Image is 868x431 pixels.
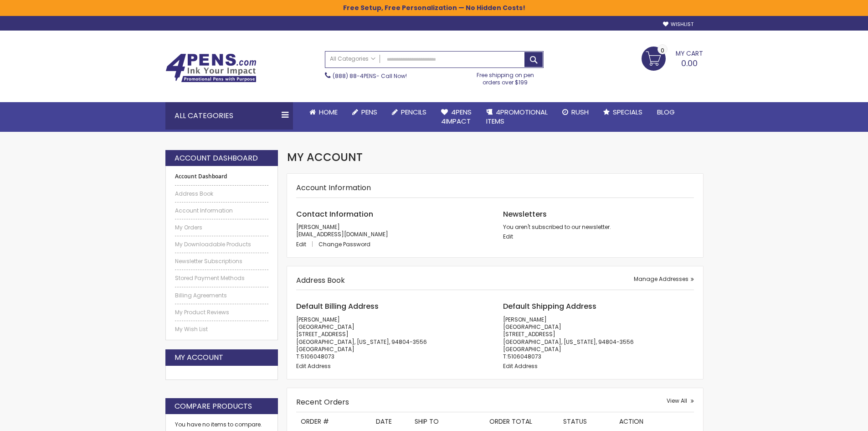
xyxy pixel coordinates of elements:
span: Default Billing Address [296,301,379,312]
span: Edit [296,240,306,248]
strong: My Account [175,353,223,363]
span: My Account [287,150,363,165]
strong: Account Dashboard [175,173,269,180]
a: Edit [503,233,513,240]
a: My Orders [175,224,269,231]
span: 0 [661,46,664,55]
span: Blog [657,107,675,117]
span: 4PROMOTIONAL ITEMS [486,107,548,126]
div: All Categories [165,102,293,130]
span: All Categories [330,55,375,62]
span: Pens [361,107,377,117]
a: 5106048073 [508,353,541,360]
a: Account Information [175,207,269,214]
p: You aren't subscribed to our newsletter. [503,223,694,231]
a: Billing Agreements [175,292,269,299]
address: [PERSON_NAME] [GEOGRAPHIC_DATA] [STREET_ADDRESS] [GEOGRAPHIC_DATA], [US_STATE], 94804-3556 [GEOGR... [296,316,487,360]
span: View All [667,397,687,405]
a: Newsletter Subscriptions [175,258,269,265]
a: Wishlist [663,21,693,28]
p: [PERSON_NAME] [EMAIL_ADDRESS][DOMAIN_NAME] [296,223,487,238]
a: Manage Addresses [634,275,694,283]
a: Rush [555,102,596,122]
span: Contact Information [296,209,373,219]
th: Ship To [410,412,485,431]
a: All Categories [325,52,380,67]
th: Date [371,412,410,431]
span: Newsletters [503,209,547,219]
strong: Account Information [296,182,371,193]
address: [PERSON_NAME] [GEOGRAPHIC_DATA] [STREET_ADDRESS] [GEOGRAPHIC_DATA], [US_STATE], 94804-3556 [GEOGR... [503,316,694,360]
a: (888) 88-4PENS [333,72,376,80]
th: Order # [296,412,371,431]
a: Pens [345,102,385,122]
a: My Product Reviews [175,309,269,316]
img: 4Pens Custom Pens and Promotional Products [165,53,257,83]
span: Manage Addresses [634,275,688,283]
strong: Account Dashboard [175,153,258,163]
span: Home [319,107,338,117]
th: Order Total [485,412,559,431]
a: 5106048073 [301,353,334,360]
a: Pencils [385,102,434,122]
a: Address Book [175,190,269,197]
a: 0.00 0 [642,47,703,69]
span: - Call Now! [333,72,407,80]
span: Pencils [401,107,426,117]
strong: Recent Orders [296,397,349,407]
a: Home [302,102,345,122]
a: Stored Payment Methods [175,275,269,282]
a: My Wish List [175,326,269,333]
a: 4PROMOTIONALITEMS [479,102,555,132]
strong: Address Book [296,275,345,286]
th: Action [615,412,693,431]
span: Default Shipping Address [503,301,596,312]
strong: Compare Products [175,401,252,411]
th: Status [559,412,615,431]
a: View All [667,397,694,405]
a: Edit [296,240,317,248]
a: My Downloadable Products [175,241,269,248]
a: Blog [650,102,682,122]
span: 0.00 [681,57,698,69]
a: Specials [596,102,650,122]
a: Edit Address [296,362,331,370]
a: 4Pens4impact [434,102,479,132]
a: Change Password [318,240,370,248]
span: Rush [571,107,589,117]
span: 4Pens 4impact [441,107,472,126]
span: Specials [613,107,642,117]
div: Free shipping on pen orders over $199 [467,68,544,86]
a: Edit Address [503,362,538,370]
